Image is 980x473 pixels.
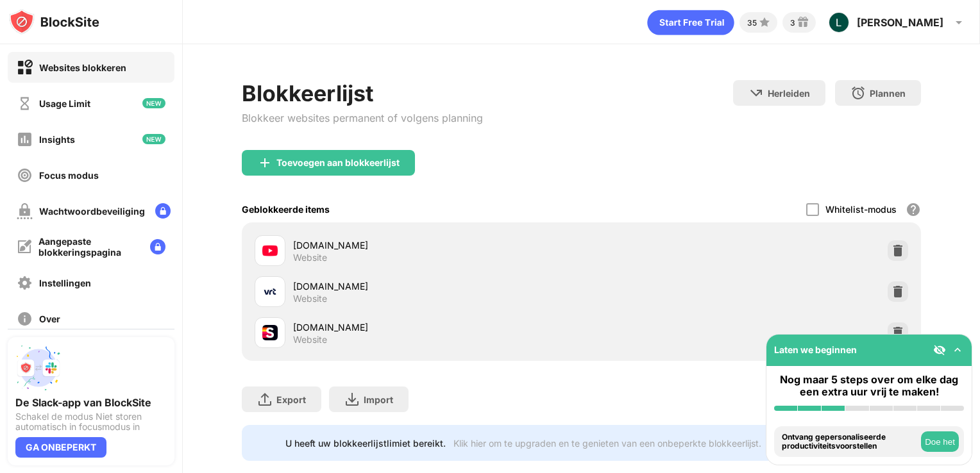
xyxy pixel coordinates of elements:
[276,394,306,405] div: Export
[242,112,483,124] div: Blokkeer websites permanent of volgens planning
[39,62,126,73] div: Websites blokkeren
[293,279,582,293] div: [DOMAIN_NAME]
[15,437,106,458] div: GA ONBEPERKT
[262,284,278,299] img: favicons
[38,236,140,258] div: Aangepaste blokkeringspagina
[17,60,33,76] img: block-on.svg
[293,293,327,304] div: Website
[364,394,393,405] div: Import
[39,313,60,324] div: Over
[757,15,772,30] img: points-small.svg
[829,12,849,33] img: ACg8ocLdRt2Bo9ucUnmcw3fES8sK78ONk5aQ3KuTD7tip32EJ-0brQ=s96-c
[17,167,33,183] img: focus-off.svg
[790,18,795,28] div: 3
[17,131,33,147] img: insights-off.svg
[15,411,167,432] div: Schakel de modus Niet storen automatisch in focusmodus in
[768,88,810,99] div: Herleiden
[9,9,99,35] img: logo-blocksite.svg
[774,344,857,355] div: Laten we beginnen
[142,98,165,108] img: new-icon.svg
[293,238,582,252] div: [DOMAIN_NAME]
[242,204,330,215] div: Geblokkeerde items
[17,275,33,291] img: settings-off.svg
[782,433,918,451] div: Ontvang gepersonaliseerde productiviteitsvoorstellen
[870,88,906,99] div: Plannen
[285,438,446,449] div: U heeft uw blokkeerlijstlimiet bereikt.
[39,98,90,109] div: Usage Limit
[17,203,33,219] img: password-protection-off.svg
[293,334,327,345] div: Website
[15,396,167,409] div: De Slack-app van BlockSite
[39,278,91,288] div: Instellingen
[453,438,761,449] div: Klik hier om te upgraden en te genieten van een onbeperkte blokkeerlijst.
[774,374,964,398] div: Nog maar 5 steps over om elke dag een extra uur vrij te maken!
[933,344,946,356] img: eye-not-visible.svg
[39,170,99,181] div: Focus modus
[921,431,959,452] button: Doe het
[276,158,400,168] div: Toevoegen aan blokkeerlijst
[647,10,734,35] div: animation
[825,204,897,215] div: Whitelist-modus
[795,15,811,30] img: reward-small.svg
[293,252,327,263] div: Website
[951,344,964,356] img: omni-setup-toggle.svg
[15,345,62,391] img: push-slack.svg
[17,311,33,327] img: about-off.svg
[262,325,278,340] img: favicons
[150,239,165,254] img: lock-menu.svg
[39,206,145,217] div: Wachtwoordbeveiliging
[857,16,943,29] div: [PERSON_NAME]
[142,134,165,144] img: new-icon.svg
[747,18,757,28] div: 35
[155,203,171,219] img: lock-menu.svg
[17,239,32,254] img: customize-block-page-off.svg
[262,243,278,258] img: favicons
[293,320,582,334] div: [DOMAIN_NAME]
[17,95,33,112] img: time-usage-off.svg
[242,80,483,106] div: Blokkeerlijst
[39,134,75,145] div: Insights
